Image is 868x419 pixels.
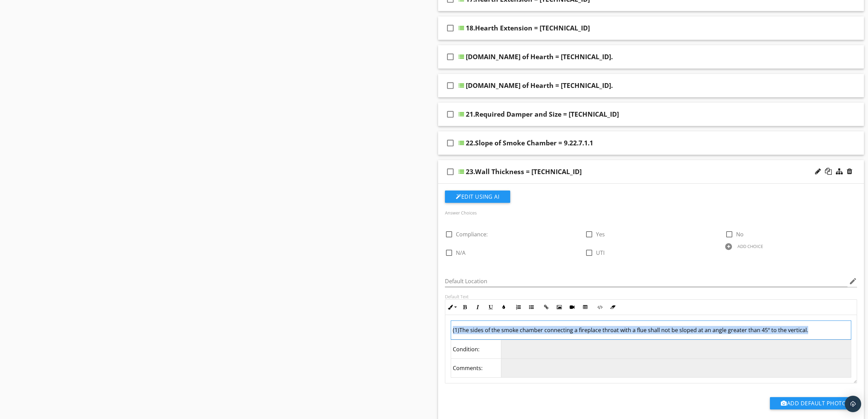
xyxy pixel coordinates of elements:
[451,359,501,378] td: Comments:
[466,53,613,61] div: [DOMAIN_NAME] of Hearth = [TECHNICAL_ID].
[445,49,456,65] i: check_box_outline_blank
[770,397,857,409] button: Add Default Photo
[606,301,619,314] button: Clear Formatting
[466,139,593,147] div: 22.Slope of Smoke Chamber = 9.22.7.1.1
[445,210,477,216] label: Answer Choices
[445,276,847,287] input: Default Location
[445,106,456,122] i: check_box_outline_blank
[445,135,456,151] i: check_box_outline_blank
[736,231,744,238] span: No
[445,77,456,94] i: check_box_outline_blank
[471,301,484,314] button: Italic (Ctrl+I)
[466,24,590,32] div: 18.Hearth Extension = [TECHNICAL_ID]
[466,110,619,118] div: 21.Required Damper and Size = [TECHNICAL_ID]
[445,191,510,203] button: Edit Using AI
[445,294,857,299] div: Default Text
[849,277,857,285] i: edit
[593,301,606,314] button: Code View
[451,321,851,340] td: (1)The sides of the smoke chamber connecting a fireplace throat with a flue shall not be sloped a...
[737,244,763,249] div: ADD CHOICE
[579,301,592,314] button: Insert Table
[445,20,456,36] i: check_box_outline_blank
[456,249,465,257] span: N/A
[497,301,510,314] button: Colors
[466,81,613,90] div: [DOMAIN_NAME] of Hearth = [TECHNICAL_ID].
[456,231,488,238] span: Compliance:
[445,301,458,314] button: Inline Style
[845,396,861,412] div: Open Intercom Messenger
[596,231,605,238] span: Yes
[596,249,605,257] span: UTI
[466,168,582,176] div: 23.Wall Thickness = [TECHNICAL_ID]
[484,301,497,314] button: Underline (Ctrl+U)
[512,301,525,314] button: Ordered List
[525,301,538,314] button: Unordered List
[445,163,456,180] i: check_box_outline_blank
[458,301,471,314] button: Bold (Ctrl+B)
[451,340,501,359] td: Condition:
[540,301,553,314] button: Insert Link (Ctrl+K)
